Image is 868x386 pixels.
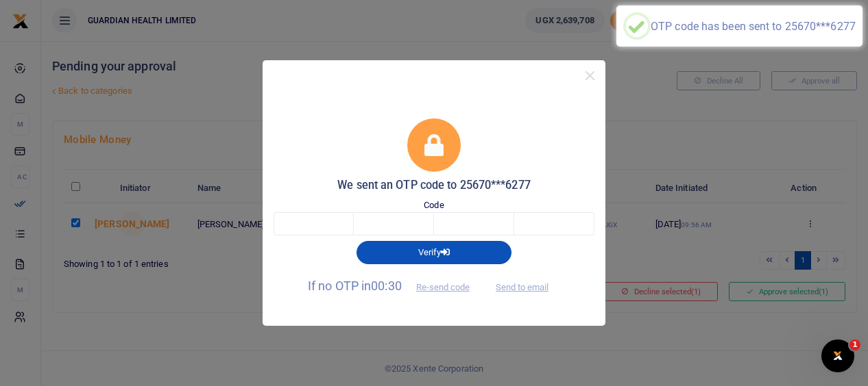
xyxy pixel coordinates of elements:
[424,198,444,212] label: Code
[821,339,854,372] iframe: Intercom live chat
[651,20,856,33] div: OTP code has been sent to 25670***6277
[357,241,511,264] button: Verify
[371,279,402,293] span: 00:30
[849,339,860,350] span: 1
[580,66,600,86] button: Close
[274,179,594,192] h5: We sent an OTP code to 25670***6277
[308,279,481,293] span: If no OTP in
